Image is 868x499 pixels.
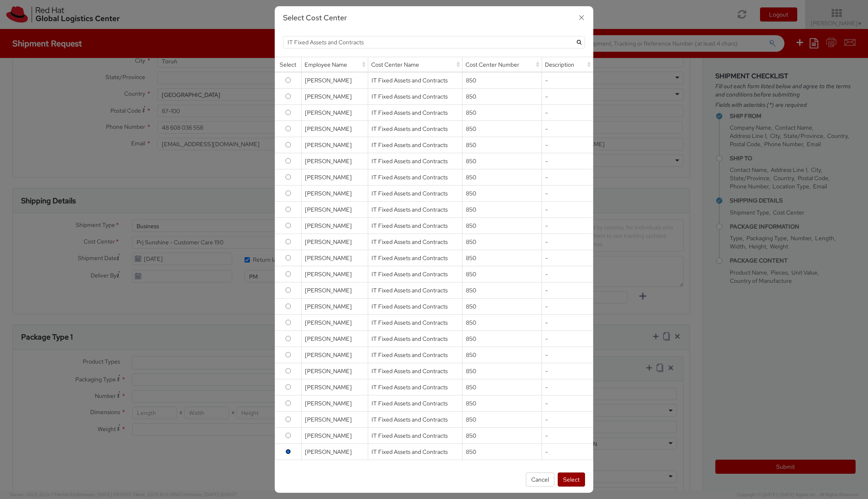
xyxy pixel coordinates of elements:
[368,57,462,72] div: Cost Center Name
[542,395,593,412] td: -
[542,347,593,363] td: -
[462,89,542,105] td: 850
[301,379,368,395] td: [PERSON_NAME]
[462,218,542,234] td: 850
[462,202,542,218] td: 850
[368,218,462,234] td: IT Fixed Assets and Contracts
[542,363,593,379] td: -
[542,202,593,218] td: -
[368,137,462,153] td: IT Fixed Assets and Contracts
[302,57,368,72] div: Employee Name
[542,121,593,137] td: -
[368,379,462,395] td: IT Fixed Assets and Contracts
[542,218,593,234] td: -
[368,331,462,347] td: IT Fixed Assets and Contracts
[542,428,593,444] td: -
[542,153,593,169] td: -
[462,428,542,444] td: 850
[301,266,368,282] td: [PERSON_NAME]
[542,105,593,121] td: -
[542,331,593,347] td: -
[542,282,593,299] td: -
[368,347,462,363] td: IT Fixed Assets and Contracts
[542,250,593,266] td: -
[542,169,593,186] td: -
[301,299,368,315] td: [PERSON_NAME]
[368,234,462,250] td: IT Fixed Assets and Contracts
[368,412,462,428] td: IT Fixed Assets and Contracts
[368,153,462,169] td: IT Fixed Assets and Contracts
[301,428,368,444] td: [PERSON_NAME]
[301,347,368,363] td: [PERSON_NAME]
[368,89,462,105] td: IT Fixed Assets and Contracts
[462,347,542,363] td: 850
[301,395,368,412] td: [PERSON_NAME]
[462,379,542,395] td: 850
[301,186,368,202] td: [PERSON_NAME]
[368,186,462,202] td: IT Fixed Assets and Contracts
[301,202,368,218] td: [PERSON_NAME]
[368,202,462,218] td: IT Fixed Assets and Contracts
[368,444,462,460] td: IT Fixed Assets and Contracts
[542,137,593,153] td: -
[462,299,542,315] td: 850
[368,105,462,121] td: IT Fixed Assets and Contracts
[542,444,593,460] td: -
[462,282,542,299] td: 850
[368,299,462,315] td: IT Fixed Assets and Contracts
[462,266,542,282] td: 850
[368,363,462,379] td: IT Fixed Assets and Contracts
[301,444,368,460] td: [PERSON_NAME]
[462,72,542,89] td: 850
[542,266,593,282] td: -
[462,137,542,153] td: 850
[301,218,368,234] td: [PERSON_NAME]
[301,331,368,347] td: [PERSON_NAME]
[301,137,368,153] td: [PERSON_NAME]
[301,234,368,250] td: [PERSON_NAME]
[462,186,542,202] td: 850
[301,363,368,379] td: [PERSON_NAME]
[283,12,585,23] h3: Select Cost Center
[301,153,368,169] td: [PERSON_NAME]
[542,186,593,202] td: -
[368,428,462,444] td: IT Fixed Assets and Contracts
[542,412,593,428] td: -
[301,105,368,121] td: [PERSON_NAME]
[368,395,462,412] td: IT Fixed Assets and Contracts
[462,363,542,379] td: 850
[558,472,585,487] button: Select
[542,57,593,72] div: Description
[462,121,542,137] td: 850
[462,234,542,250] td: 850
[283,36,585,48] input: Search by Employee Name, Cost Center Number…
[368,121,462,137] td: IT Fixed Assets and Contracts
[301,169,368,186] td: [PERSON_NAME]
[301,89,368,105] td: [PERSON_NAME]
[462,153,542,169] td: 850
[368,169,462,186] td: IT Fixed Assets and Contracts
[462,444,542,460] td: 850
[301,121,368,137] td: [PERSON_NAME]
[275,57,301,72] div: Select
[542,234,593,250] td: -
[368,266,462,282] td: IT Fixed Assets and Contracts
[301,282,368,299] td: [PERSON_NAME]
[368,72,462,89] td: IT Fixed Assets and Contracts
[542,379,593,395] td: -
[462,105,542,121] td: 850
[462,412,542,428] td: 850
[542,72,593,89] td: -
[462,250,542,266] td: 850
[301,72,368,89] td: [PERSON_NAME]
[462,331,542,347] td: 850
[301,412,368,428] td: [PERSON_NAME]
[462,395,542,412] td: 850
[462,315,542,331] td: 850
[301,315,368,331] td: [PERSON_NAME]
[368,250,462,266] td: IT Fixed Assets and Contracts
[526,472,554,487] button: Cancel
[463,57,542,72] div: Cost Center Number
[368,282,462,299] td: IT Fixed Assets and Contracts
[368,315,462,331] td: IT Fixed Assets and Contracts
